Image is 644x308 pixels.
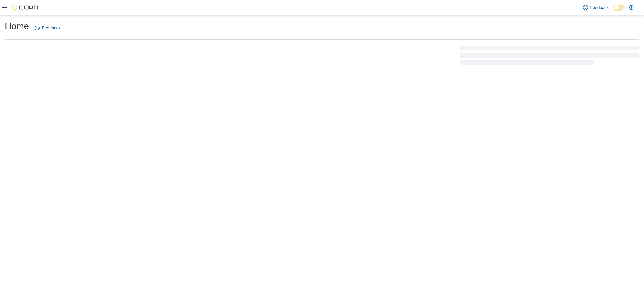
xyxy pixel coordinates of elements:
h1: Home [5,20,29,32]
span: Feedback [42,25,60,31]
img: Cova [12,5,39,11]
a: Feedback [32,22,63,34]
span: Feedback [590,5,609,11]
input: Dark Mode [613,5,626,11]
span: Loading [460,47,639,66]
a: Feedback [581,2,611,14]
